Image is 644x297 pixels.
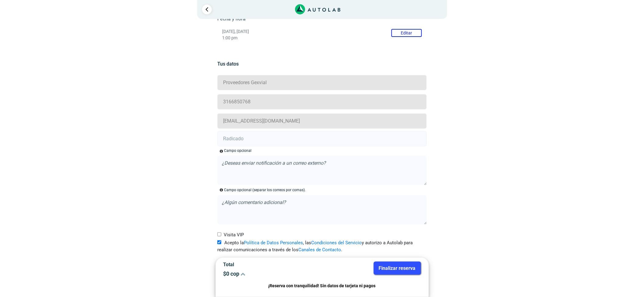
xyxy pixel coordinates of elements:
[217,231,244,238] label: Visita VIP
[244,240,303,245] a: Política de Datos Personales
[202,5,212,14] a: Ir al paso anterior
[295,6,340,12] a: Link al sitio de autolab
[217,131,427,146] input: Radicado
[222,29,422,34] p: [DATE], [DATE]
[217,113,427,129] input: Correo electrónico
[223,270,318,277] p: $ 0 cop
[311,240,362,245] a: Condiciones del Servicio
[217,232,221,236] input: Visita VIP
[391,29,422,37] button: Editar
[223,262,318,267] p: Total
[223,282,421,289] p: ¡Reserva con tranquilidad! Sin datos de tarjeta ni pagos
[224,148,251,153] div: Campo opcional
[217,240,221,244] input: Acepto laPolítica de Datos Personales, lasCondiciones del Servicioy autorizo a Autolab para reali...
[217,61,427,67] h5: Tus datos
[374,262,421,275] button: Finalizar reserva
[217,239,427,253] label: Acepto la , las y autorizo a Autolab para realizar comunicaciones a través de los .
[217,94,427,109] input: Celular
[217,16,427,22] h5: Fecha y hora
[224,187,306,193] p: Campo opcional (separar los correos por comas).
[222,35,422,41] p: 1:00 pm
[298,247,341,252] a: Canales de Contacto
[217,75,427,90] input: Nombre y apellido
